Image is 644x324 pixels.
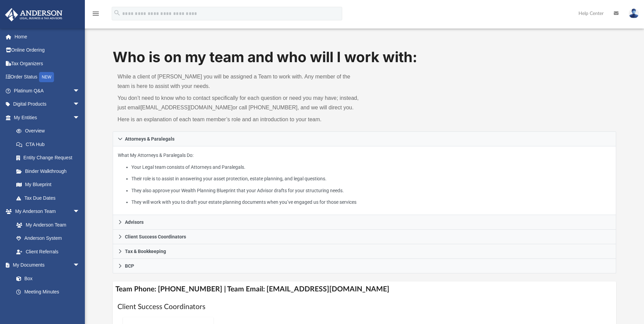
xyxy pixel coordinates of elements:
[10,151,90,165] a: Entity Change Request
[113,47,616,67] h1: Who is on my team and who will I work with:
[73,258,87,272] span: arrow_drop_down
[10,164,90,178] a: Binder Walkthrough
[125,137,174,141] span: Attorneys & Paralegals
[92,10,100,18] i: menu
[125,264,134,268] span: BCP
[10,178,87,192] a: My Blueprint
[141,105,233,110] a: [EMAIL_ADDRESS][DOMAIN_NAME]
[10,272,83,285] a: Box
[10,285,87,299] a: Meeting Minutes
[113,146,616,215] div: Attorneys & Paralegals
[73,84,87,98] span: arrow_drop_down
[5,97,90,111] a: Digital Productsarrow_drop_down
[113,244,616,259] a: Tax & Bookkeeping
[10,218,83,232] a: My Anderson Team
[113,215,616,230] a: Advisors
[5,57,90,70] a: Tax Organizers
[113,131,616,146] a: Attorneys & Paralegals
[5,205,87,218] a: My Anderson Teamarrow_drop_down
[131,186,611,195] li: They also approve your Wealth Planning Blueprint that your Advisor drafts for your structuring ne...
[5,30,90,43] a: Home
[117,72,360,91] p: While a client of [PERSON_NAME] you will be assigned a Team to work with. Any member of the team ...
[5,70,90,84] a: Order StatusNEW
[39,72,54,82] div: NEW
[118,151,611,206] p: What My Attorneys & Paralegals Do:
[5,43,90,57] a: Online Ordering
[5,111,90,124] a: My Entitiesarrow_drop_down
[629,8,639,18] img: User Pic
[10,245,87,258] a: Client Referrals
[73,111,87,125] span: arrow_drop_down
[5,84,90,97] a: Platinum Q&Aarrow_drop_down
[113,230,616,244] a: Client Success Coordinators
[5,258,87,272] a: My Documentsarrow_drop_down
[113,259,616,273] a: BCP
[10,124,90,138] a: Overview
[10,299,83,312] a: Forms Library
[125,234,186,239] span: Client Success Coordinators
[113,282,616,297] h4: Team Phone: [PHONE_NUMBER] | Team Email: [EMAIL_ADDRESS][DOMAIN_NAME]
[131,175,611,183] li: Their role is to assist in answering your asset protection, estate planning, and legal questions.
[113,9,121,17] i: search
[73,97,87,111] span: arrow_drop_down
[10,191,90,205] a: Tax Due Dates
[125,249,166,254] span: Tax & Bookkeeping
[73,205,87,219] span: arrow_drop_down
[131,163,611,172] li: Your Legal team consists of Attorneys and Paralegals.
[117,115,360,124] p: Here is an explanation of each team member’s role and an introduction to your team.
[10,232,87,245] a: Anderson System
[117,302,611,312] h1: Client Success Coordinators
[92,13,100,18] a: menu
[10,138,90,151] a: CTA Hub
[131,198,611,206] li: They will work with you to draft your estate planning documents when you’ve engaged us for those ...
[117,93,360,112] p: You don’t need to know who to contact specifically for each question or need you may have; instea...
[125,220,144,224] span: Advisors
[3,8,65,21] img: Anderson Advisors Platinum Portal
